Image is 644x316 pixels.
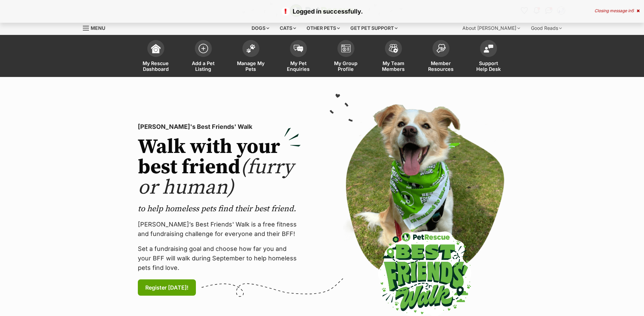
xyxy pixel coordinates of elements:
span: Member Resources [426,60,456,72]
span: My Group Profile [331,60,361,72]
div: About [PERSON_NAME] [458,21,525,35]
span: Manage My Pets [236,60,266,72]
a: My Rescue Dashboard [132,37,180,77]
span: Register [DATE]! [145,283,188,292]
div: Dogs [247,21,274,35]
div: Good Reads [526,21,567,35]
img: pet-enquiries-icon-7e3ad2cf08bfb03b45e93fb7055b45f3efa6380592205ae92323e6603595dc1f.svg [294,45,303,52]
div: Cats [275,21,301,35]
a: My Pet Enquiries [275,37,322,77]
img: dashboard-icon-eb2f2d2d3e046f16d808141f083e7271f6b2e854fb5c12c21221c1fb7104beca.svg [151,44,161,53]
h2: Walk with your best friend [138,137,301,198]
p: [PERSON_NAME]'s Best Friends' Walk [138,122,301,132]
a: Register [DATE]! [138,279,196,296]
span: My Rescue Dashboard [141,60,171,72]
img: member-resources-icon-8e73f808a243e03378d46382f2149f9095a855e16c252ad45f914b54edf8863c.svg [436,44,446,53]
span: Menu [91,25,105,31]
p: to help homeless pets find their best friend. [138,203,301,214]
img: team-members-icon-5396bd8760b3fe7c0b43da4ab00e1e3bb1a5d9ba89233759b79545d2d3fc5d0d.svg [389,44,398,53]
p: [PERSON_NAME]’s Best Friends' Walk is a free fitness and fundraising challenge for everyone and t... [138,220,301,239]
a: My Team Members [370,37,417,77]
span: My Team Members [378,60,409,72]
a: Menu [83,21,110,34]
span: My Pet Enquiries [283,60,314,72]
a: My Group Profile [322,37,370,77]
span: Add a Pet Listing [188,60,219,72]
a: Member Resources [417,37,465,77]
a: Manage My Pets [227,37,275,77]
span: Support Help Desk [473,60,504,72]
img: group-profile-icon-3fa3cf56718a62981997c0bc7e787c4b2cf8bcc04b72c1350f741eb67cf2f40e.svg [341,44,351,53]
img: help-desk-icon-fdf02630f3aa405de69fd3d07c3f3aa587a6932b1a1747fa1d2bba05be0121f9.svg [484,44,493,53]
a: Add a Pet Listing [180,37,227,77]
img: manage-my-pets-icon-02211641906a0b7f246fdf0571729dbe1e7629f14944591b6c1af311fb30b64b.svg [246,44,256,53]
div: Other pets [302,21,345,35]
p: Set a fundraising goal and choose how far you and your BFF will walk during September to help hom... [138,244,301,273]
span: (furry or human) [138,155,294,200]
a: Support Help Desk [465,37,512,77]
div: Get pet support [346,21,402,35]
img: add-pet-listing-icon-0afa8454b4691262ce3f59096e99ab1cd57d4a30225e0717b998d2c9b9846f56.svg [199,44,208,53]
